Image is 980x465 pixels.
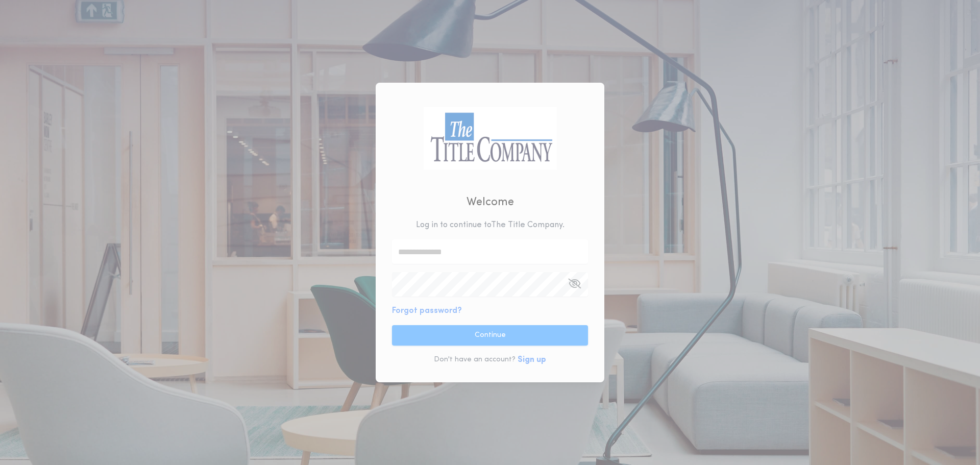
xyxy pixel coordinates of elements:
[518,354,546,366] button: Sign up
[467,194,514,211] h2: Welcome
[392,325,588,346] button: Continue
[416,219,565,231] p: Log in to continue to The Title Company .
[392,305,462,317] button: Forgot password?
[434,355,516,365] p: Don't have an account?
[423,107,557,169] img: logo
